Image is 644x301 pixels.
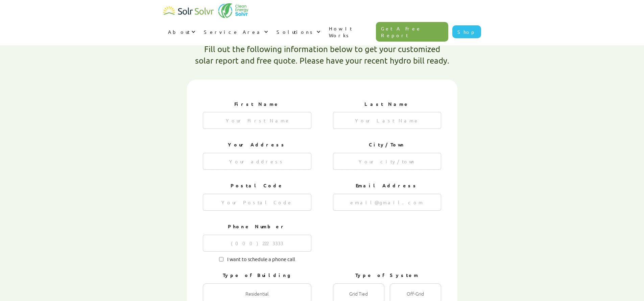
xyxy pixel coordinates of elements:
[203,235,311,252] input: (000) 222 3333
[195,43,449,66] h1: Fill out the following information below to get your customized solar report and free quote. Plea...
[333,112,442,129] input: Your Last Name
[333,194,442,211] input: email@gmail.com
[272,22,324,42] div: Solutions
[277,28,315,35] div: Solutions
[203,101,311,108] h2: First Name
[168,28,190,35] div: About
[324,18,376,45] a: How It Works
[333,153,442,170] input: Your city/town
[163,22,199,42] div: About
[199,22,272,42] div: Service Area
[204,28,262,35] div: Service Area
[223,255,295,262] span: I want to schedule a phone call
[452,25,481,38] a: Shop
[219,257,223,261] input: I want to schedule a phone call
[333,101,442,108] h2: Last Name
[203,182,311,189] h2: Postal Code
[203,153,311,170] input: Your address
[376,22,448,42] a: Get A Free Report
[333,182,442,189] h2: Email Address
[203,112,311,129] input: Your First Name
[333,141,442,148] h2: City/Town
[333,272,442,279] h2: Type of System
[203,194,311,211] input: Your Postal Code
[203,223,311,230] h2: Phone Number
[203,272,311,279] h2: Type of Building
[203,141,311,148] h2: Your Address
